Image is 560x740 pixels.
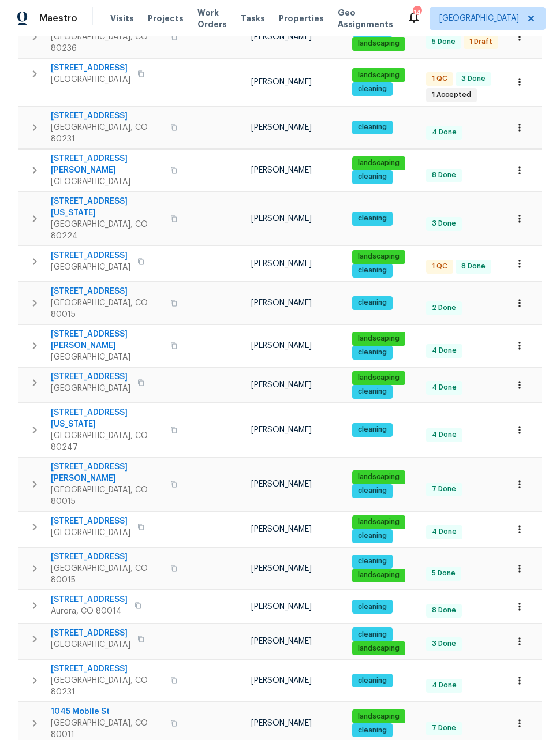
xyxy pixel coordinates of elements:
[51,286,163,297] span: [STREET_ADDRESS]
[353,472,404,482] span: landscaping
[427,484,461,494] span: 7 Done
[251,33,312,41] span: [PERSON_NAME]
[51,110,163,122] span: [STREET_ADDRESS]
[51,639,130,651] span: [GEOGRAPHIC_DATA]
[51,461,163,484] span: [STREET_ADDRESS][PERSON_NAME]
[353,214,391,223] span: cleaning
[427,219,461,229] span: 3 Done
[251,342,312,350] span: [PERSON_NAME]
[353,712,404,722] span: landscaping
[353,70,404,80] span: landscaping
[353,334,404,343] span: landscaping
[148,13,184,24] span: Projects
[427,639,461,649] span: 3 Done
[427,74,452,84] span: 1 QC
[338,7,393,30] span: Geo Assignments
[51,176,163,188] span: [GEOGRAPHIC_DATA]
[353,676,391,686] span: cleaning
[427,383,461,393] span: 4 Done
[353,726,391,735] span: cleaning
[51,606,128,617] span: Aurora, CO 80014
[51,62,130,74] span: [STREET_ADDRESS]
[251,299,312,307] span: [PERSON_NAME]
[427,606,461,615] span: 8 Done
[251,381,312,389] span: [PERSON_NAME]
[251,215,312,223] span: [PERSON_NAME]
[353,486,391,496] span: cleaning
[353,266,391,275] span: cleaning
[427,346,461,356] span: 4 Done
[51,297,163,320] span: [GEOGRAPHIC_DATA], CO 80015
[51,706,163,717] span: 1045 Mobile St
[427,527,461,537] span: 4 Done
[457,261,490,271] span: 8 Done
[51,219,163,242] span: [GEOGRAPHIC_DATA], CO 80224
[353,644,404,653] span: landscaping
[427,128,461,137] span: 4 Done
[51,675,163,698] span: [GEOGRAPHIC_DATA], CO 80231
[251,124,312,132] span: [PERSON_NAME]
[51,261,130,273] span: [GEOGRAPHIC_DATA]
[51,430,163,453] span: [GEOGRAPHIC_DATA], CO 80247
[51,594,128,606] span: [STREET_ADDRESS]
[51,484,163,507] span: [GEOGRAPHIC_DATA], CO 80015
[51,563,163,586] span: [GEOGRAPHIC_DATA], CO 80015
[241,14,265,23] span: Tasks
[251,565,312,573] span: [PERSON_NAME]
[465,37,497,47] span: 1 Draft
[427,37,460,47] span: 5 Done
[353,387,391,397] span: cleaning
[110,13,134,24] span: Visits
[51,527,130,539] span: [GEOGRAPHIC_DATA]
[279,13,324,24] span: Properties
[427,723,461,733] span: 7 Done
[251,637,312,645] span: [PERSON_NAME]
[251,603,312,611] span: [PERSON_NAME]
[353,172,391,182] span: cleaning
[353,298,391,308] span: cleaning
[51,383,130,394] span: [GEOGRAPHIC_DATA]
[251,525,312,533] span: [PERSON_NAME]
[51,407,163,430] span: [STREET_ADDRESS][US_STATE]
[51,515,130,527] span: [STREET_ADDRESS]
[51,74,130,85] span: [GEOGRAPHIC_DATA]
[353,556,391,566] span: cleaning
[353,425,391,435] span: cleaning
[353,122,391,132] span: cleaning
[51,250,130,261] span: [STREET_ADDRESS]
[353,570,404,580] span: landscaping
[197,7,227,30] span: Work Orders
[51,122,163,145] span: [GEOGRAPHIC_DATA], CO 80231
[353,531,391,541] span: cleaning
[427,430,461,440] span: 4 Done
[413,7,421,18] div: 14
[427,261,452,271] span: 1 QC
[457,74,490,84] span: 3 Done
[353,39,404,48] span: landscaping
[353,630,391,640] span: cleaning
[353,252,404,261] span: landscaping
[51,328,163,352] span: [STREET_ADDRESS][PERSON_NAME]
[251,480,312,488] span: [PERSON_NAME]
[427,681,461,690] span: 4 Done
[51,352,163,363] span: [GEOGRAPHIC_DATA]
[439,13,519,24] span: [GEOGRAPHIC_DATA]
[427,303,461,313] span: 2 Done
[51,371,130,383] span: [STREET_ADDRESS]
[353,602,391,612] span: cleaning
[251,677,312,685] span: [PERSON_NAME]
[251,260,312,268] span: [PERSON_NAME]
[251,426,312,434] span: [PERSON_NAME]
[51,551,163,563] span: [STREET_ADDRESS]
[51,627,130,639] span: [STREET_ADDRESS]
[51,196,163,219] span: [STREET_ADDRESS][US_STATE]
[251,719,312,727] span: [PERSON_NAME]
[353,373,404,383] span: landscaping
[51,31,163,54] span: [GEOGRAPHIC_DATA], CO 80236
[51,663,163,675] span: [STREET_ADDRESS]
[39,13,77,24] span: Maestro
[51,153,163,176] span: [STREET_ADDRESS][PERSON_NAME]
[427,170,461,180] span: 8 Done
[251,78,312,86] span: [PERSON_NAME]
[427,569,460,578] span: 5 Done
